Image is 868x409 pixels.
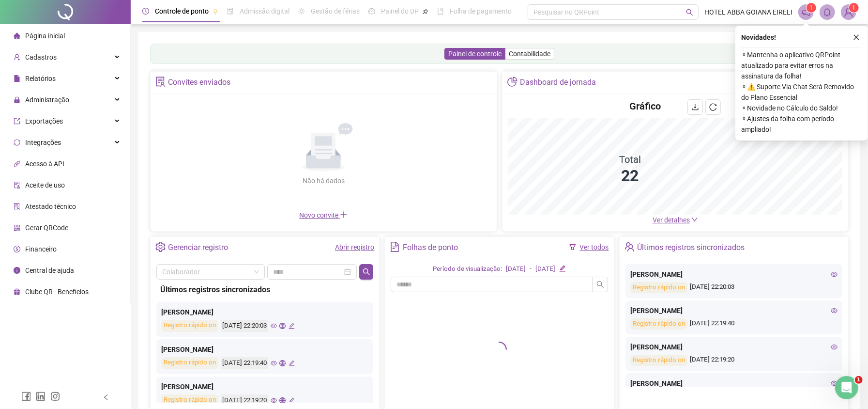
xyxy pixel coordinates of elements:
[853,34,860,41] span: close
[103,394,109,401] span: left
[161,381,368,392] div: [PERSON_NAME]
[161,320,218,332] div: Registro rápido on
[279,360,286,366] span: global
[624,242,635,252] span: team
[835,376,858,399] iframe: Intercom live chat
[691,216,698,223] span: down
[14,118,20,125] span: export
[221,357,268,369] div: [DATE] 22:19:40
[433,264,502,274] div: Período de visualização:
[507,77,518,87] span: pie-chart
[741,32,776,43] span: Novidades !
[853,4,856,11] span: 1
[21,392,31,401] span: facebook
[630,318,687,330] div: Registro rápido on
[161,394,218,407] div: Registro rápido on
[691,103,699,111] span: download
[630,305,838,316] div: [PERSON_NAME]
[25,75,56,82] span: Relatórios
[168,239,228,256] div: Gerenciar registro
[14,203,20,210] span: solution
[227,8,234,15] span: file-done
[25,32,65,40] span: Página inicial
[271,360,277,366] span: eye
[596,281,604,288] span: search
[741,113,862,135] span: ⚬ Ajustes da folha com período ampliado!
[802,8,810,16] span: notification
[14,75,20,82] span: file
[279,397,286,404] span: global
[14,54,20,61] span: user-add
[629,99,661,113] h4: Gráfico
[298,8,305,15] span: sun
[841,5,856,19] img: 27070
[630,378,838,389] div: [PERSON_NAME]
[168,74,230,91] div: Convites enviados
[289,397,295,404] span: edit
[450,7,512,15] span: Folha de pagamento
[741,81,862,103] span: ⚬ ⚠️ Suporte Via Chat Será Removido do Plano Essencial
[161,307,368,317] div: [PERSON_NAME]
[520,74,596,91] div: Dashboard de jornada
[25,288,89,296] span: Clube QR - Beneficios
[155,242,166,252] span: setting
[509,50,550,58] span: Contabilidade
[831,380,838,387] span: eye
[311,7,360,15] span: Gestão de férias
[289,360,295,366] span: edit
[535,264,555,274] div: [DATE]
[530,264,532,274] div: -
[653,216,698,224] a: Ver detalhes down
[630,355,687,366] div: Registro rápido on
[14,32,20,39] span: home
[630,342,838,352] div: [PERSON_NAME]
[14,246,20,252] span: dollar
[630,282,838,293] div: [DATE] 22:20:03
[569,244,576,251] span: filter
[14,182,20,189] span: audit
[506,264,526,274] div: [DATE]
[25,117,63,125] span: Exportações
[491,342,507,357] span: loading
[559,265,565,271] span: edit
[299,211,348,219] span: Novo convite
[155,77,166,87] span: solution
[630,355,838,366] div: [DATE] 22:19:20
[448,50,502,58] span: Painel de controle
[289,323,295,329] span: edit
[630,318,838,330] div: [DATE] 22:19:40
[637,239,745,256] div: Últimos registros sincronizados
[271,323,277,329] span: eye
[423,9,428,15] span: pushpin
[25,53,57,61] span: Cadastros
[279,323,286,329] span: global
[160,283,369,296] div: Últimos registros sincronizados
[390,242,400,252] span: file-text
[14,139,20,146] span: sync
[823,8,832,16] span: bell
[368,8,375,15] span: dashboard
[855,376,863,384] span: 1
[14,224,20,231] span: qrcode
[741,103,862,113] span: ⚬ Novidade no Cálculo do Saldo!
[14,267,20,274] span: info-circle
[25,181,65,189] span: Aceite de uso
[580,243,609,251] a: Ver todos
[810,4,813,11] span: 1
[630,282,687,293] div: Registro rápido on
[437,8,444,15] span: book
[831,271,838,278] span: eye
[213,9,218,15] span: pushpin
[340,211,348,219] span: plus
[50,392,60,401] span: instagram
[25,245,57,253] span: Financeiro
[381,7,419,15] span: Painel do DP
[630,269,838,280] div: [PERSON_NAME]
[240,7,289,15] span: Admissão digital
[14,160,20,167] span: api
[25,224,68,232] span: Gerar QRCode
[25,267,74,274] span: Central de ajuda
[363,268,370,276] span: search
[36,392,46,401] span: linkedin
[831,344,838,350] span: eye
